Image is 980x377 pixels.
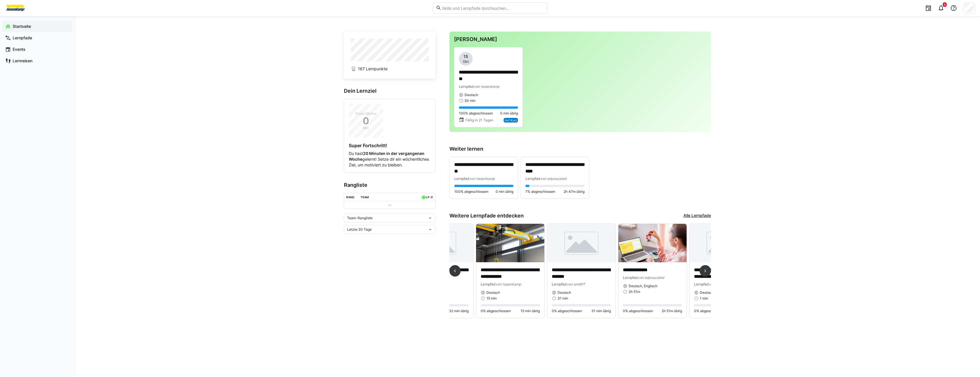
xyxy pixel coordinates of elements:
span: 0% abgeschlossen [623,309,653,313]
span: Lernpfad [525,176,540,181]
h3: [PERSON_NAME] [454,36,706,42]
span: 100% abgeschlossen [459,111,493,116]
h3: Weitere Lernpfade entdecken [449,213,524,219]
img: image [476,224,544,262]
h3: Rangliste [344,182,436,188]
h3: Weiter lernen [449,146,711,152]
span: 15 [463,54,468,59]
span: Auf Kurs [505,118,517,122]
span: 0% abgeschlossen [552,309,582,313]
span: 0 min übrig [500,111,518,116]
span: 31 min [558,296,568,301]
a: Alle Lernpfade [683,213,711,219]
span: von hasenkamp [469,176,495,181]
span: 0% abgeschlossen [694,309,724,313]
span: 2h 47m übrig [564,189,585,194]
span: 15 min [486,296,497,301]
img: image [618,224,687,262]
span: 7% abgeschlossen [525,189,555,194]
span: von smART [567,282,585,286]
span: Okt [463,59,469,64]
span: von hasenkamp [709,282,734,286]
span: Lernpfad [694,282,709,286]
a: ø [430,194,433,199]
span: Lernpfad [481,282,496,286]
span: Fällig in 21 Tagen [465,118,493,123]
span: Deutsch [465,93,478,97]
span: 0% abgeschlossen [481,309,511,313]
span: 0 min übrig [496,189,513,194]
input: Skills und Lernpfade durchsuchen… [441,5,544,11]
span: Lernpfad [459,84,474,89]
p: Du hast gelernt! Setze dir ein wöchentliches Ziel, um motiviert zu bleiben. [349,151,431,168]
span: 9 [944,3,946,6]
img: image [689,224,758,262]
span: Team-Rangliste [347,216,373,220]
h4: Super Fortschritt! [349,143,431,148]
h3: Dein Lernziel [344,88,436,94]
span: Deutsch [700,290,713,295]
span: 50 min [465,98,476,103]
span: Letzte 30 Tage [347,227,372,232]
span: 100% abgeschlossen [454,189,488,194]
div: LP [426,195,429,199]
div: Team [361,195,369,199]
span: 15 min übrig [521,309,540,313]
img: image [547,224,615,262]
span: Lernpfad [552,282,567,286]
span: von hasenkamp [474,84,499,89]
span: 31 min übrig [591,309,611,313]
div: Rang [346,195,354,199]
strong: 20 Minuten in der vergangenen Woche [349,151,424,162]
span: Deutsch, Englisch [629,284,657,288]
span: 32 min übrig [449,309,469,313]
span: Deutsch [558,290,571,295]
span: Lernpfad [454,176,469,181]
span: 167 Lernpunkte [358,66,387,72]
span: 2h 51m [629,289,640,294]
span: 1 min [700,296,708,301]
span: 2h 51m übrig [662,309,682,313]
span: von edyoucated [638,275,664,280]
span: Lernpfad [623,275,638,280]
span: von hasenkamp [496,282,521,286]
span: Deutsch [486,290,500,295]
span: von edyoucated [540,176,566,181]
